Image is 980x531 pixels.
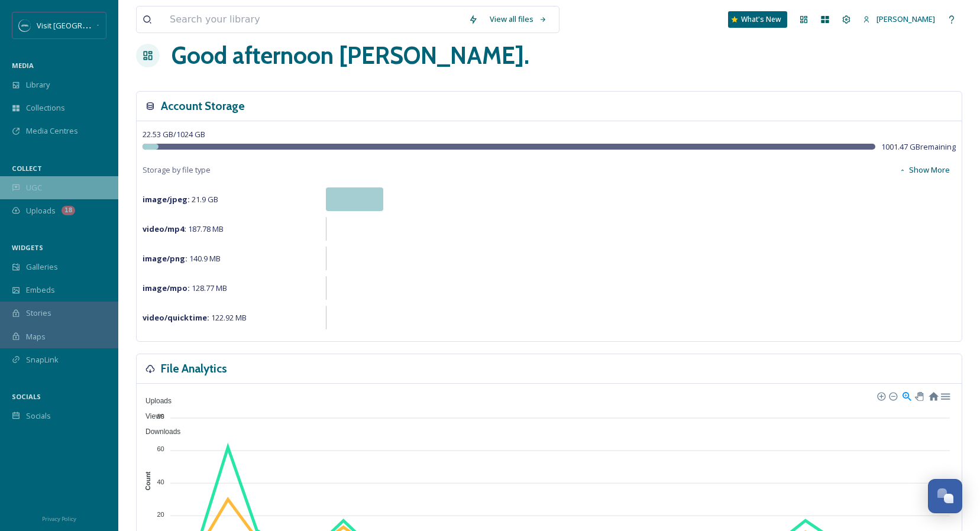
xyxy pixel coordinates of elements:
div: Reset Zoom [928,390,938,400]
strong: image/jpeg : [143,194,190,205]
span: Downloads [137,428,180,436]
span: Privacy Policy [42,515,76,523]
text: Count [144,471,151,490]
img: SM%20Social%20Profile.png [19,20,31,31]
a: Privacy Policy [42,511,76,525]
h3: Account Storage [161,98,245,115]
span: UGC [26,182,42,193]
tspan: 60 [157,445,164,452]
span: 140.9 MB [143,253,221,264]
span: Uploads [137,397,172,405]
button: Open Chat [928,479,962,513]
span: [PERSON_NAME] [876,14,935,24]
div: Panning [915,392,922,399]
div: Zoom Out [888,391,897,400]
a: What's New [728,11,787,28]
span: Media Centres [26,125,78,137]
a: [PERSON_NAME] [857,8,941,31]
span: COLLECT [12,164,42,173]
button: Show More [893,158,956,182]
span: SOCIALS [12,392,41,401]
div: Zoom In [876,391,885,400]
span: Galleries [26,261,58,273]
span: 21.9 GB [143,194,218,205]
span: 1001.47 GB remaining [881,141,956,153]
span: Stories [26,307,51,319]
input: Search your library [164,7,462,33]
div: 18 [62,206,75,215]
span: Visit [GEOGRAPHIC_DATA][US_STATE] [37,20,169,31]
strong: image/mpo : [143,283,190,293]
h1: Good afternoon [PERSON_NAME] . [172,38,529,73]
span: WIDGETS [12,243,43,252]
strong: video/mp4 : [143,224,186,234]
a: View all files [484,8,553,31]
span: MEDIA [12,61,34,70]
span: SnapLink [26,354,59,365]
span: Library [26,79,50,90]
span: Storage by file type [143,164,211,176]
tspan: 40 [157,478,164,485]
span: Embeds [26,284,55,296]
span: 122.92 MB [143,312,247,323]
span: 187.78 MB [143,224,224,234]
div: Menu [940,390,950,400]
span: Collections [26,102,65,114]
strong: video/quicktime : [143,312,209,323]
span: Maps [26,331,46,342]
span: Uploads [26,205,56,216]
h3: File Analytics [161,360,227,377]
div: Selection Zoom [901,390,911,400]
strong: image/png : [143,253,187,264]
span: 22.53 GB / 1024 GB [143,129,205,140]
span: Views [137,412,164,420]
span: Socials [26,410,51,422]
tspan: 80 [157,413,164,420]
span: 128.77 MB [143,283,227,293]
tspan: 20 [157,511,164,518]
